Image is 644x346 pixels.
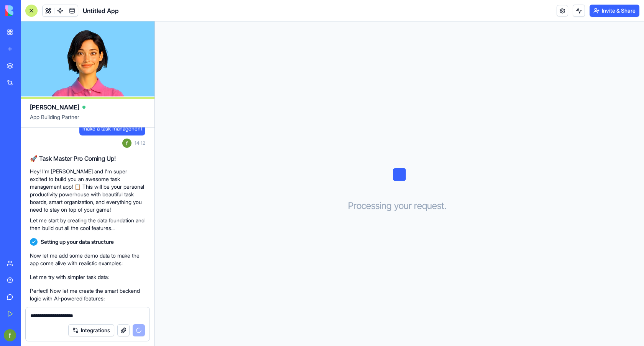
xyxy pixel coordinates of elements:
span: 14:12 [135,140,145,146]
button: Invite & Share [590,5,639,17]
p: Let me start by creating the data foundation and then build out all the cool features... [30,217,145,232]
img: ACg8ocKA1FzP2qudb9USi5MyR4fAU73wj1wSpwiZCkl8v_kQMVkNtg=s96-c [122,139,131,148]
span: . [444,200,447,212]
p: Perfect! Now let me create the smart backend logic with AI-powered features: [30,287,145,302]
span: make a task managenent [82,125,142,132]
span: Untitled App [83,6,119,15]
img: logo [5,5,53,16]
h2: 🚀 Task Master Pro Coming Up! [30,154,145,163]
p: Now let me add some demo data to make the app come alive with realistic examples: [30,252,145,267]
p: Let me try with simpler task data: [30,273,145,281]
h3: Processing your request [348,200,451,212]
img: ACg8ocKA1FzP2qudb9USi5MyR4fAU73wj1wSpwiZCkl8v_kQMVkNtg=s96-c [4,329,16,341]
span: App Building Partner [30,113,145,127]
button: Integrations [68,324,114,336]
p: Hey! I'm [PERSON_NAME] and I'm super excited to build you an awesome task management app! 📋 This ... [30,168,145,214]
span: Setting up your data structure [41,238,114,246]
span: [PERSON_NAME] [30,103,79,112]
